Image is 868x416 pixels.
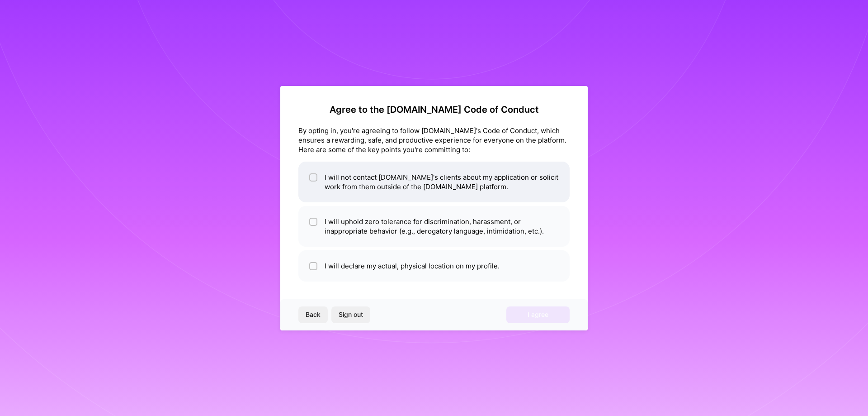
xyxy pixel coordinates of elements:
[298,206,570,247] li: I will uphold zero tolerance for discrimination, harassment, or inappropriate behavior (e.g., der...
[298,162,570,202] li: I will not contact [DOMAIN_NAME]'s clients about my application or solicit work from them outside...
[298,104,570,115] h2: Agree to the [DOMAIN_NAME] Code of Conduct
[306,310,321,319] span: Back
[339,310,363,319] span: Sign out
[298,250,570,282] li: I will declare my actual, physical location on my profile.
[298,126,570,154] div: By opting in, you're agreeing to follow [DOMAIN_NAME]'s Code of Conduct, which ensures a rewardin...
[331,306,370,323] button: Sign out
[298,306,328,323] button: Back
